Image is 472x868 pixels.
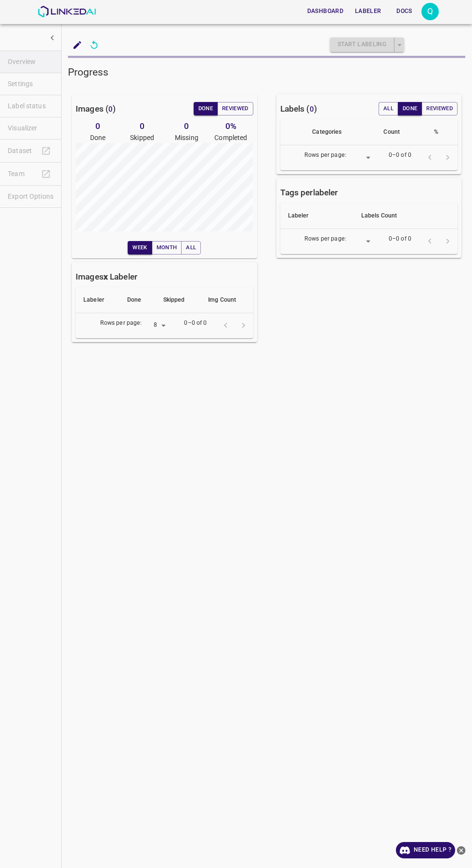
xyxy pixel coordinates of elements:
p: Done [76,133,120,143]
p: Rows per page: [100,319,142,328]
div: Q [421,3,439,20]
div: ​ [350,235,373,248]
p: 0–0 of 0 [389,151,411,160]
button: Reviewed [217,102,253,115]
h6: Images ( ) [76,102,116,115]
button: Labeler [351,3,385,19]
h6: Images Labeler [76,270,137,283]
button: Month [152,241,182,255]
th: Labeler [280,203,354,229]
span: 0 [108,105,113,114]
button: Done [398,102,422,115]
button: add to shopping cart [68,36,86,54]
p: 0–0 of 0 [184,319,207,328]
button: Reviewed [421,102,458,115]
th: Labels Count [354,203,458,229]
button: close-help [455,842,467,858]
button: Done [194,102,218,115]
h6: Labels ( ) [280,102,317,115]
button: All [181,241,201,255]
p: Skipped [120,133,164,143]
a: Dashboard [302,1,349,21]
button: All [379,102,398,115]
button: show more [43,29,61,47]
div: split button [330,38,404,52]
div: 8 [145,319,169,332]
h6: 0 [164,119,209,133]
p: Rows per page: [304,235,346,243]
div: ​ [350,151,373,164]
th: Count [376,119,426,145]
p: Completed [209,133,253,143]
p: Rows per page: [304,151,346,160]
th: Done [119,287,156,313]
th: Labeler [76,287,119,313]
th: % [426,119,458,145]
button: Dashboard [303,3,347,19]
th: Categories [304,119,376,145]
th: Skipped [156,287,200,313]
span: 0 [310,105,314,114]
th: Img Count [200,287,253,313]
b: x [104,272,108,281]
button: Open settings [421,3,439,20]
a: Docs [387,1,421,21]
h6: 0 % [209,119,253,133]
a: Need Help ? [396,842,455,858]
button: Week [128,241,152,255]
p: 0–0 of 0 [389,235,411,243]
h6: Tags per labeler [280,186,338,199]
h5: Progress [68,65,465,79]
img: LinkedAI [38,6,96,17]
button: Docs [389,3,420,19]
h6: 0 [120,119,164,133]
p: Missing [164,133,209,143]
h6: 0 [76,119,120,133]
a: Labeler [349,1,387,21]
